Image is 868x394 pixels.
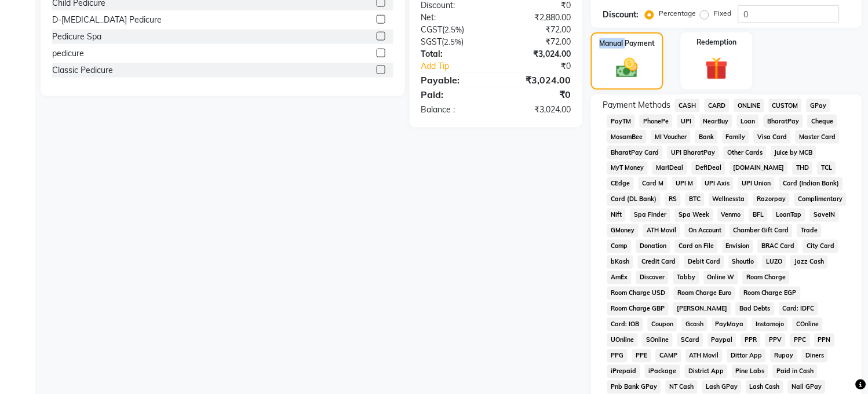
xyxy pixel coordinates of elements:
[639,177,668,191] span: Card M
[718,209,745,222] span: Venmo
[743,271,790,284] span: Room Charge
[636,240,670,253] span: Donation
[737,115,759,128] span: Loan
[600,38,655,49] label: Manual Payment
[413,48,496,60] div: Total:
[672,177,697,191] span: UPI M
[603,99,670,111] span: Payment Methods
[764,115,803,128] span: BharatPay
[607,177,634,191] span: CEdge
[607,130,647,144] span: MosamBee
[700,115,733,128] span: NearBuy
[607,146,663,159] span: BharatPay Card
[685,193,705,206] span: BTC
[704,271,739,284] span: Online W
[496,104,579,116] div: ₹3,024.00
[607,193,661,206] span: Card (DL Bank)
[421,37,442,47] span: SGST
[702,177,734,191] span: UPI Axis
[675,209,713,222] span: Spa Week
[413,12,496,24] div: Net:
[729,256,758,269] span: Shoutlo
[413,87,496,101] div: Paid:
[648,318,677,331] span: Coupon
[779,177,843,191] span: Card (Indian Bank)
[496,36,579,48] div: ₹72.00
[413,73,496,87] div: Payable:
[607,240,632,253] span: Comp
[754,130,791,144] span: Visa Card
[421,24,443,35] span: CGST
[803,240,838,253] span: City Card
[607,209,626,222] span: Nift
[752,318,788,331] span: Instamojo
[741,334,761,347] span: PPR
[790,334,810,347] span: PPC
[607,302,669,316] span: Room Charge GBP
[732,365,769,378] span: Pine Labs
[643,334,673,347] span: SOnline
[675,240,718,253] span: Card on File
[712,318,748,331] span: PayMaya
[763,256,786,269] span: LUZO
[675,99,700,112] span: CASH
[52,14,162,26] div: D-[MEDICAL_DATA] Pedicure
[696,37,736,48] label: Redemption
[496,87,579,101] div: ₹0
[698,54,735,82] img: _gift.svg
[808,115,837,128] span: Cheque
[815,334,835,347] span: PPN
[738,177,775,191] span: UPI Union
[797,224,822,238] span: Trade
[607,224,639,238] span: GMoney
[686,349,723,363] span: ATH Movil
[496,12,579,24] div: ₹2,880.00
[496,24,579,36] div: ₹72.00
[684,256,724,269] span: Debit Card
[724,146,767,159] span: Other Cards
[779,302,819,316] span: Card: IDFC
[645,365,680,378] span: iPackage
[685,224,725,238] span: On Account
[723,240,754,253] span: Envision
[709,193,749,206] span: Wellnessta
[607,365,640,378] span: iPrepaid
[496,73,579,87] div: ₹3,024.00
[692,162,725,175] span: DefiDeal
[674,287,735,300] span: Room Charge Euro
[723,130,750,144] span: Family
[652,162,687,175] span: MariDeal
[607,287,669,300] span: Room Charge USD
[807,99,830,112] span: GPay
[413,36,496,48] div: ( )
[734,99,764,112] span: ONLINE
[659,8,696,19] label: Percentage
[643,224,680,238] span: ATH Movil
[607,115,635,128] span: PayTM
[769,99,803,112] span: CUSTOM
[796,130,840,144] span: Master Card
[793,318,823,331] span: COnline
[607,334,638,347] span: UOnline
[802,349,828,363] span: Diners
[52,64,113,76] div: Classic Pedicure
[510,60,579,72] div: ₹0
[673,271,699,284] span: Tabby
[636,271,669,284] span: Discover
[765,334,786,347] span: PPV
[793,162,813,175] span: THD
[607,256,633,269] span: bKash
[818,162,836,175] span: TCL
[695,130,718,144] span: Bank
[607,349,628,363] span: PPG
[607,381,661,394] span: Pnb Bank GPay
[730,162,789,175] span: [DOMAIN_NAME]
[740,287,801,300] span: Room Charge EGP
[638,256,680,269] span: Credit Card
[771,146,817,159] span: Juice by MCB
[705,99,730,112] span: CARD
[52,31,101,43] div: Pedicure Spa
[714,8,731,19] label: Fixed
[791,256,828,269] span: Jazz Cash
[677,334,703,347] span: SCard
